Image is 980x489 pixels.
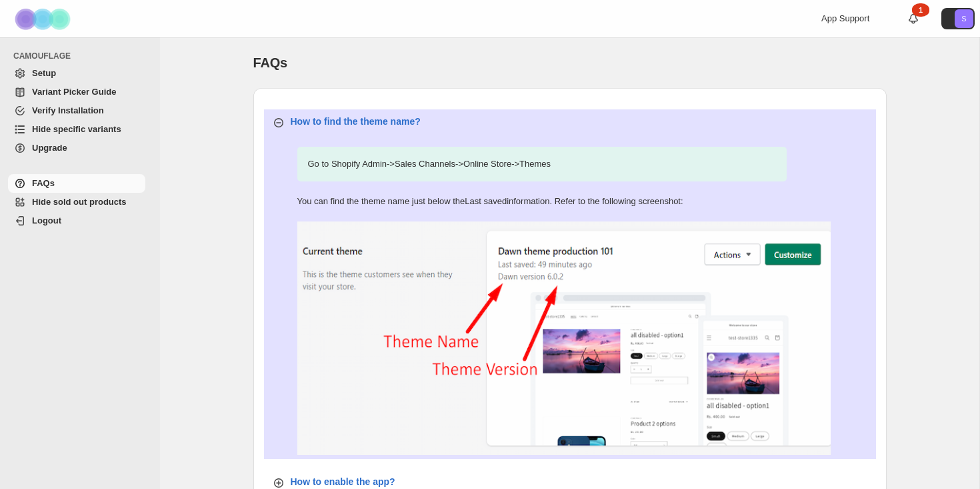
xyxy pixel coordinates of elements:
span: FAQs [253,55,287,70]
p: You can find the theme name just below the Last saved information. Refer to the following screens... [297,195,787,208]
p: How to enable the app? [291,475,395,488]
span: Logout [32,215,61,225]
a: Upgrade [8,139,145,157]
span: CAMOUFLAGE [13,51,151,61]
button: Avatar with initials S [941,8,975,29]
a: 1 [907,12,920,25]
text: S [961,15,966,23]
div: 1 [912,3,929,17]
span: Verify Installation [32,105,104,115]
span: Variant Picker Guide [32,87,116,97]
img: find-theme-name [297,221,831,455]
span: App Support [821,13,869,23]
span: Hide specific variants [32,124,121,134]
a: Verify Installation [8,101,145,120]
a: Hide specific variants [8,120,145,139]
button: How to find the theme name? [264,109,876,133]
span: Upgrade [32,143,67,153]
a: Logout [8,211,145,230]
a: FAQs [8,174,145,193]
span: Avatar with initials S [955,9,973,28]
span: Hide sold out products [32,197,127,207]
a: Hide sold out products [8,193,145,211]
span: FAQs [32,178,55,188]
img: Camouflage [11,1,77,37]
p: Go to Shopify Admin -> Sales Channels -> Online Store -> Themes [297,147,787,181]
a: Variant Picker Guide [8,83,145,101]
span: Setup [32,68,56,78]
p: How to find the theme name? [291,115,421,128]
a: Setup [8,64,145,83]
